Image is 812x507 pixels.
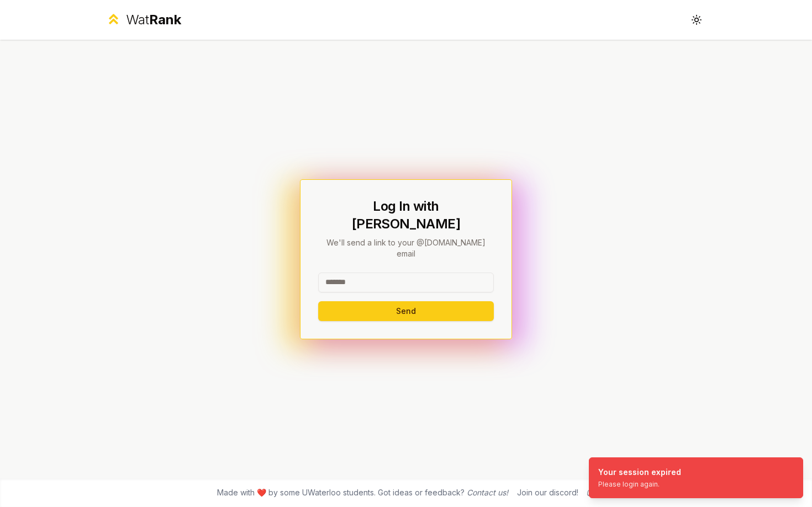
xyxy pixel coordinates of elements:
[598,480,681,489] div: Please login again.
[217,487,508,498] span: Made with ❤️ by some UWaterloo students. Got ideas or feedback?
[318,237,494,259] p: We'll send a link to your @[DOMAIN_NAME] email
[149,12,181,28] span: Rank
[467,488,508,497] a: Contact us!
[517,487,578,498] div: Join our discord!
[598,467,681,478] div: Your session expired
[106,11,181,29] a: WatRank
[318,301,494,321] button: Send
[126,11,181,29] div: Wat
[318,198,494,233] h1: Log In with [PERSON_NAME]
